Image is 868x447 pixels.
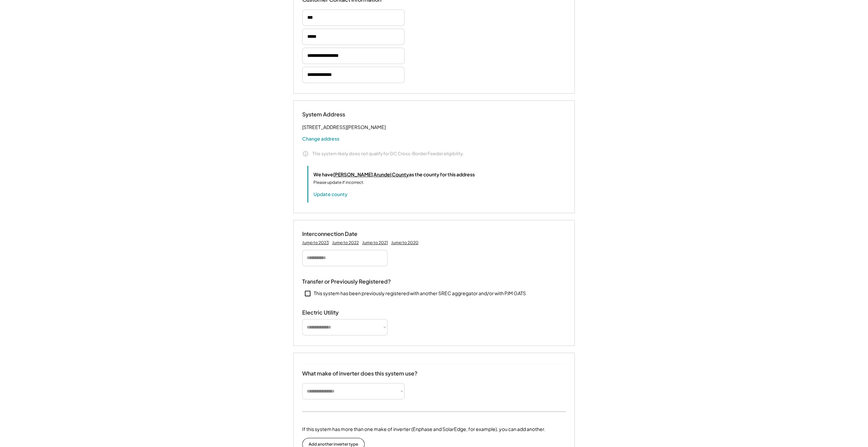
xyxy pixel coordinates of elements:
div: [STREET_ADDRESS][PERSON_NAME] [302,123,386,131]
div: Jump to 2021 [362,240,388,245]
button: Change address [302,135,339,142]
div: This system has been previously registered with another SREC aggregator and/or with PJM GATS [314,290,526,297]
div: We have as the county for this address [313,171,475,178]
div: Jump to 2020 [391,240,418,245]
button: Update county [313,191,348,197]
div: Jump to 2022 [332,240,359,245]
div: Jump to 2023 [302,240,329,245]
div: Transfer or Previously Registered? [302,278,391,285]
div: Please update if incorrect. [313,179,364,186]
div: Electric Utility [302,309,370,316]
div: Interconnection Date [302,230,370,238]
div: System Address [302,111,370,118]
div: If this system has more than one make of inverter (Enphase and SolarEdge, for example), you can a... [302,426,545,433]
div: What make of inverter does this system use? [302,363,417,379]
div: This system likely does not qualify for DC Cross-Border Feeder eligibility. [312,150,464,157]
u: [PERSON_NAME] Arundel County [333,171,409,177]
